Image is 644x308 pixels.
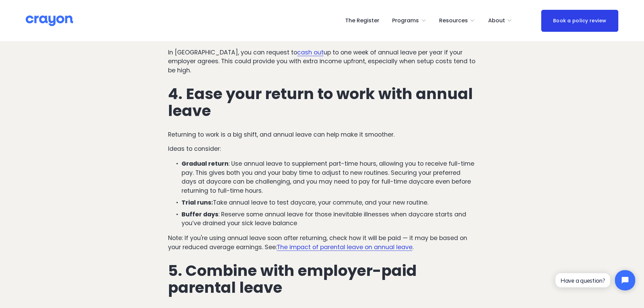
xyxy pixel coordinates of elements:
img: Crayon [26,15,73,27]
a: The impact of parental leave on annual leave [277,243,412,251]
p: : Use annual leave to supplement part-time hours, allowing you to receive full-time pay. This giv... [182,159,476,195]
p: Ideas to consider: [168,144,476,153]
a: folder dropdown [439,15,475,26]
p: Take annual leave to test daycare, your commute, and your new routine. [182,198,476,207]
p: In [GEOGRAPHIC_DATA], you can request to up to one week of annual leave per year if your employer... [168,48,476,75]
span: Resources [439,16,468,26]
a: folder dropdown [392,15,426,26]
a: cash out [297,48,324,56]
p: : Reserve some annual leave for those inevitable illnesses when daycare starts and you’ve drained... [182,210,476,228]
iframe: Tidio Chat [550,264,641,296]
p: Note: If you're using annual leave soon after returning, check how it will be paid — it may be ba... [168,234,476,252]
h2: 5. Combine with employer-paid parental leave [168,262,476,296]
strong: Buffer days [182,210,218,218]
span: Programs [392,16,419,26]
strong: Trial runs: [182,198,213,207]
p: Returning to work is a big shift, and annual leave can help make it smoother. [168,130,476,139]
strong: Gradual return [182,160,229,168]
a: Book a policy review [541,10,618,32]
h2: 4. Ease your return to work with annual leave [168,86,476,119]
a: folder dropdown [488,15,512,26]
a: The Register [345,15,379,26]
span: About [488,16,505,26]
